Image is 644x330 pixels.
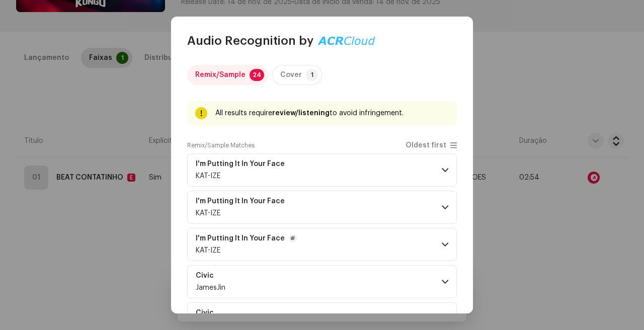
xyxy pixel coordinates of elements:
[406,141,457,149] p-togglebutton: Oldest first
[196,284,225,291] span: JamesJin
[196,309,214,317] strong: Civic
[272,110,330,117] strong: review/listening
[215,107,449,119] div: All results require to avoid infringement.
[196,234,285,242] strong: I'm Putting It In Your Face
[187,141,255,149] label: Remix/Sample Matches
[187,153,457,187] p-accordion-header: I'm Putting It In Your FaceKAT-IZE
[306,69,318,81] p-badge: 1
[187,228,457,261] p-accordion-header: I'm Putting It In Your FaceKAT-IZE
[187,265,457,298] p-accordion-header: CivicJamesJin
[196,272,226,280] span: Civic
[406,142,446,149] span: Oldest first
[196,160,285,168] strong: I'm Putting It In Your Face
[196,160,297,168] span: I'm Putting It In Your Face
[187,33,313,49] span: Audio Recognition by
[196,247,220,254] span: KAT-IZE
[196,272,214,280] strong: Civic
[195,65,246,85] div: Remix/Sample
[280,65,302,85] div: Cover
[196,197,297,205] span: I'm Putting It In Your Face
[196,197,285,205] strong: I'm Putting It In Your Face
[196,173,220,180] span: KAT-IZE
[187,191,457,224] p-accordion-header: I'm Putting It In Your FaceKAT-IZE
[196,234,297,242] span: I'm Putting It In Your Face
[196,210,220,217] span: KAT-IZE
[196,309,226,317] span: Civic
[250,69,264,81] p-badge: 24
